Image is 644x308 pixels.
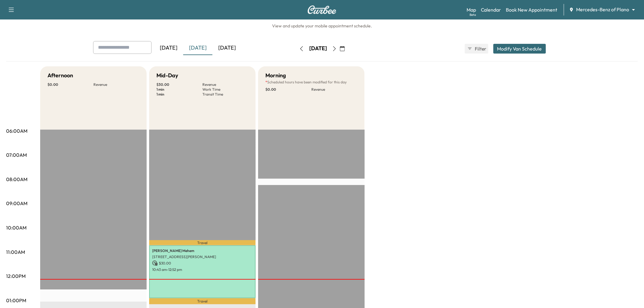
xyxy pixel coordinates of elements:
[93,82,139,87] p: Revenue
[152,267,253,272] p: 10:43 am - 12:52 pm
[470,12,476,17] div: Beta
[212,41,242,55] div: [DATE]
[576,6,629,13] span: Mercedes-Benz of Plano
[465,44,488,54] button: Filter
[152,254,253,259] p: [STREET_ADDRESS][PERSON_NAME]
[149,298,256,304] p: Travel
[481,6,501,13] a: Calendar
[506,6,558,13] a: Book New Appointment
[265,71,286,80] h5: Morning
[467,6,476,13] a: MapBeta
[152,261,253,266] p: $ 30.00
[265,80,357,85] p: Scheduled hours have been modified for this day
[149,240,256,245] p: Travel
[156,71,178,80] h5: Mid-Day
[47,82,93,87] p: $ 0.00
[309,45,327,52] div: [DATE]
[202,82,248,87] p: Revenue
[6,297,26,304] p: 01:00PM
[6,248,25,256] p: 11:00AM
[307,5,337,14] img: Curbee Logo
[156,92,202,97] p: 1 min
[156,82,202,87] p: $ 30.00
[6,224,26,231] p: 10:00AM
[152,248,253,253] p: [PERSON_NAME] Mehem
[6,176,27,183] p: 08:00AM
[265,87,311,92] p: $ 0.00
[183,41,212,55] div: [DATE]
[475,45,486,52] span: Filter
[6,200,27,207] p: 09:00AM
[156,87,202,92] p: 1 min
[6,127,27,135] p: 06:00AM
[6,151,27,159] p: 07:00AM
[6,23,638,29] h6: View and update your mobile appointment schedule.
[202,92,248,97] p: Transit Time
[154,41,183,55] div: [DATE]
[6,272,26,280] p: 12:00PM
[202,87,248,92] p: Work Time
[311,87,357,92] p: Revenue
[47,71,73,80] h5: Afternoon
[493,44,546,54] button: Modify Van Schedule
